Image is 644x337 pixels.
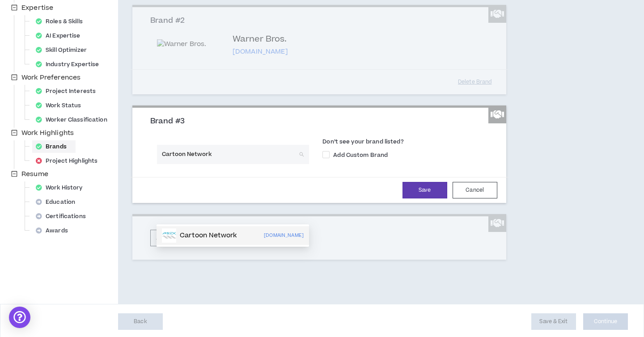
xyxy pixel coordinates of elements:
[32,99,90,112] div: Work Status
[32,58,108,71] div: Industry Expertise
[20,72,82,83] span: Work Preferences
[32,44,96,56] div: Skill Optimizer
[32,196,84,208] div: Education
[20,169,50,180] span: Resume
[118,313,163,330] button: Back
[21,169,48,179] span: Resume
[162,228,176,243] img: cartoonnetwork.com
[531,313,576,330] button: Save & Exit
[402,182,447,198] button: Save
[322,138,495,149] label: Don’t see your brand listed?
[32,181,92,194] div: Work History
[11,171,17,177] span: minus-square
[32,29,89,42] div: AI Expertise
[21,73,80,82] span: Work Preferences
[32,155,106,167] div: Project Highlights
[32,140,76,153] div: Brands
[21,128,74,138] span: Work Highlights
[32,114,116,126] div: Worker Classification
[32,224,77,237] div: Awards
[21,3,53,13] span: Expertise
[32,15,92,28] div: Roles & Skills
[180,231,237,240] p: Cartoon Network
[583,313,628,330] button: Continue
[330,151,391,159] span: Add Custom Brand
[150,117,495,126] h3: Brand #3
[11,4,17,11] span: minus-square
[453,182,497,198] button: Cancel
[32,210,95,223] div: Certifications
[9,307,30,328] div: Open Intercom Messenger
[11,74,17,80] span: minus-square
[11,130,17,136] span: minus-square
[20,128,76,139] span: Work Highlights
[264,231,304,240] p: [DOMAIN_NAME]
[20,3,55,13] span: Expertise
[32,85,105,97] div: Project Interests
